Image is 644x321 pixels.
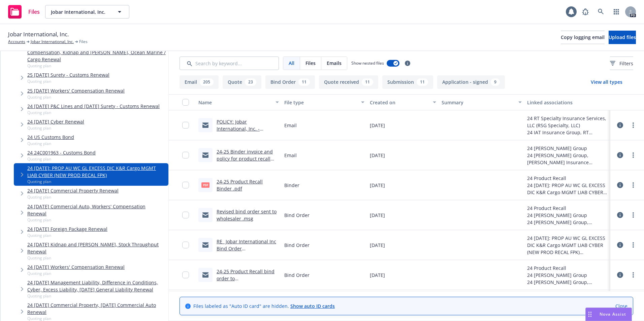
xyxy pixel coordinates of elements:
[282,94,367,110] button: File type
[27,233,107,238] span: Quoting plan
[527,272,608,279] div: 24 [PERSON_NAME] Group
[600,311,626,317] span: Nova Assist
[27,63,166,69] span: Quoting plan
[327,60,342,67] span: Emails
[201,182,210,187] span: pdf
[527,152,608,166] div: 24 [PERSON_NAME] Group, [PERSON_NAME] Insurance Company, Inc. - [PERSON_NAME] Group
[8,30,69,39] span: Jobar International, Inc.
[79,39,88,45] span: Files
[8,39,25,45] a: Accounts
[629,271,637,279] a: more
[182,272,189,278] input: Toggle Row Selected
[182,122,189,129] input: Toggle Row Selected
[580,75,633,89] button: View all types
[180,57,279,70] input: Search by keyword...
[27,301,166,316] a: 24 [DATE] Commercial Property, [DATE] Commercial Auto Renewal
[382,75,433,89] button: Submission
[198,99,271,106] div: Name
[180,75,219,89] button: Email
[610,60,633,67] span: Filters
[527,145,608,152] div: 24 [PERSON_NAME] Group
[370,122,385,129] span: [DATE]
[217,148,273,169] a: 24-25 Binder invoice and policy for product recall received .msg
[298,78,310,86] div: 11
[284,122,297,129] span: Email
[370,152,385,159] span: [DATE]
[27,217,166,223] span: Quoting plan
[527,182,608,196] div: 24 [DATE]: PROP AU WC GL EXCESS DIC K&R Cargo MGMT LIAB CYBER (NEW PROD RECAL FPK)
[527,205,608,212] div: 24 Product Recall
[609,34,636,40] span: Upload files
[27,241,166,255] a: 24 [DATE] Kidnap and [PERSON_NAME], Stock Throughput Renewal
[527,264,608,272] div: 24 Product Recall
[629,151,637,159] a: more
[27,94,125,100] span: Quoting plan
[217,178,263,192] a: 24-25 Product Recall Binder .pdf
[217,208,277,222] a: Revised bind order sent to wholesaler .msg
[217,238,276,266] a: RE_ Jobar International Inc Bind Order [PERSON_NAME] Product Recall.msg
[284,152,297,159] span: Email
[579,5,592,19] a: Report a Bug
[527,212,608,219] div: 24 [PERSON_NAME] Group
[305,60,316,67] span: Files
[27,78,109,84] span: Quoting plan
[182,212,189,218] input: Toggle Row Selected
[5,2,42,21] a: Files
[27,263,125,271] a: 24 [DATE] Workers' Compensation Renewal
[362,78,373,86] div: 11
[610,57,633,70] button: Filters
[217,118,275,146] a: POLICY: Jobar International, Inc. - D&O/EPL/FID; Eff: [DATE] - [DATE] (IAT)
[585,308,632,321] button: Nova Assist
[27,203,166,217] a: 24 [DATE] Commercial Auto, Workers' Compensation Renewal
[609,31,636,44] button: Upload files
[619,60,633,67] span: Filters
[527,129,608,136] div: 24 IAT Insurance Group, RT Specialty Insurance Services, LLC (RSG Specialty, LLC), Harco National...
[370,272,385,279] span: [DATE]
[527,279,608,286] div: 24 [PERSON_NAME] Group, [PERSON_NAME] Insurance Company, Inc. - [PERSON_NAME] Group
[561,34,605,40] span: Copy logging email
[27,125,84,131] span: Quoting plan
[27,194,119,200] span: Quoting plan
[182,182,189,188] input: Toggle Row Selected
[27,271,125,276] span: Quoting plan
[370,242,385,249] span: [DATE]
[27,103,160,110] a: 24 [DATE] P&C Lines and [DATE] Surety - Customs Renewal
[442,99,515,106] div: Summary
[439,94,525,110] button: Summary
[527,219,608,226] div: 24 [PERSON_NAME] Group, [PERSON_NAME] Insurance Company, Inc. - [PERSON_NAME] Group
[367,94,439,110] button: Created on
[629,121,637,129] a: more
[27,165,166,179] a: 24 [DATE]: PROP AU WC GL EXCESS DIC K&R Cargo MGMT LIAB CYBER (NEW PROD RECAL FPK)
[27,156,96,162] span: Quoting plan
[27,134,74,141] a: 24 US Customs Bond
[27,225,107,233] a: 24 [DATE] Foreign Package Renewal
[284,272,310,279] span: Bind Order
[27,141,74,146] span: Quoting plan
[319,75,378,89] button: Quote received
[370,99,428,106] div: Created on
[31,39,74,45] a: Jobar International, Inc.
[629,181,637,189] a: more
[586,308,594,321] div: Drag to move
[51,8,109,15] span: Jobar International, Inc.
[370,182,385,189] span: [DATE]
[491,78,500,86] div: 9
[217,268,275,289] a: 24-25 Product Recall bind order to [PERSON_NAME].msg
[27,71,109,78] a: 25 [DATE] Surety - Customs Renewal
[524,94,610,110] button: Linked associations
[527,99,608,106] div: Linked associations
[265,75,315,89] button: Bind Order
[290,303,335,309] a: Show auto ID cards
[527,115,608,129] div: 24 RT Specialty Insurance Services, LLC (RSG Specialty, LLC)
[610,5,623,19] a: Switch app
[561,31,605,44] button: Copy logging email
[629,211,637,219] a: more
[27,118,84,125] a: 24 [DATE] Cyber Renewal
[182,242,189,248] input: Toggle Row Selected
[28,9,40,14] span: Files
[527,175,608,182] div: 24 Product Recall
[615,302,627,310] a: Close
[527,235,608,256] div: 24 [DATE]: PROP AU WC GL EXCESS DIC K&R Cargo MGMT LIAB CYBER (NEW PROD RECAL FPK)
[370,212,385,219] span: [DATE]
[284,242,310,249] span: Bind Order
